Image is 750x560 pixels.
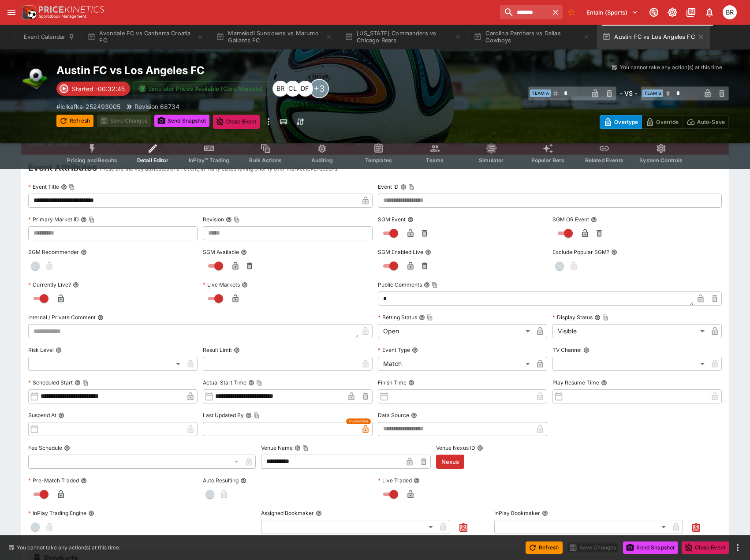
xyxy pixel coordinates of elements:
p: SGM Available [203,248,239,256]
button: Event IDCopy To Clipboard [400,184,407,190]
img: PriceKinetics [39,6,104,13]
button: SGM Available [241,249,247,255]
button: Play Resume Time [601,380,607,386]
button: Copy To Clipboard [254,412,260,418]
div: Match [378,357,533,371]
h2: Copy To Clipboard [56,63,393,77]
button: Nexus [436,455,465,469]
p: Event Title [28,183,59,190]
button: Copy To Clipboard [602,314,608,321]
button: Refresh [56,115,93,127]
p: SGM Recommender [28,248,79,256]
button: Auto Resulting [240,478,246,484]
button: Simulator Prices Available (Core Markets) [134,81,269,96]
input: search [500,5,549,19]
button: Exclude Popular SGM? [611,249,617,255]
p: Betting Status [378,314,417,321]
div: Start From [600,115,729,129]
button: Assign to Me [455,520,471,536]
p: Pre-Match Traded [28,477,79,484]
button: Copy To Clipboard [256,380,262,386]
div: Visible [552,324,708,338]
button: RevisionCopy To Clipboard [226,217,232,223]
button: Fee Schedule [64,445,70,451]
span: Team B [642,90,663,97]
p: These are the key attributes of an event, in many cases taking priority over market level options. [99,164,339,173]
button: Override [642,115,683,129]
button: Copy To Clipboard [432,282,438,288]
button: Assign to Me [688,520,704,536]
span: Templates [365,157,392,164]
p: Exclude Popular SGM? [552,248,609,256]
p: Scheduled Start [28,379,73,386]
button: Actual Start TimeCopy To Clipboard [248,380,254,386]
button: Suspend At [58,412,64,418]
button: TV Channel [583,347,590,353]
p: Venue Name [261,444,293,452]
p: Auto Resulting [203,477,239,484]
button: Last Updated ByCopy To Clipboard [246,412,252,418]
p: Copy To Clipboard [56,102,120,111]
button: Close Event [682,541,729,554]
button: [US_STATE] Commanders vs Chicago Bears [340,25,466,49]
span: Overridden [349,418,368,424]
button: SGM OR Event [591,217,597,223]
span: Bulk Actions [249,157,282,164]
button: Event TitleCopy To Clipboard [61,184,67,190]
p: Venue Nexus ID [436,444,475,452]
p: InPlay Trading Engine [28,509,86,517]
button: Copy To Clipboard [82,380,89,386]
button: Internal / Private Comment [97,314,104,321]
button: Select Tenant [581,5,643,19]
p: Revision 68734 [134,102,179,111]
button: Refresh [526,541,563,554]
div: Ben Raymond [723,5,737,19]
div: Open [378,324,533,338]
button: Ben Raymond [720,3,739,22]
button: Result Limit [234,347,240,353]
span: Team A [530,90,551,97]
button: SGM Enabled Live [425,249,431,255]
p: Fee Schedule [28,444,62,452]
p: Data Source [378,411,409,419]
button: Documentation [683,4,699,20]
button: Display StatusCopy To Clipboard [594,314,601,321]
button: Public CommentsCopy To Clipboard [424,282,430,288]
button: Connected to PK [646,4,662,20]
button: Event Type [412,347,418,353]
button: Risk Level [56,347,62,353]
p: Actual Start Time [203,379,246,386]
button: Copy To Clipboard [89,217,95,223]
p: SGM Enabled Live [378,248,423,256]
button: Scheduled StartCopy To Clipboard [75,380,81,386]
span: Related Events [585,157,623,164]
button: SGM Recommender [81,249,87,255]
p: SGM Event [378,216,406,223]
p: SGM OR Event [552,216,589,223]
img: Sportsbook Management [39,15,86,19]
p: Revision [203,216,224,223]
button: Copy To Clipboard [234,217,240,223]
button: Notifications [701,4,717,20]
h6: - VS - [620,89,637,98]
p: Risk Level [28,346,54,354]
p: Finish Time [378,379,407,386]
button: SGM Event [407,217,414,223]
p: Started -00:32:45 [72,84,125,93]
img: soccer.png [21,63,49,92]
button: Primary Market IDCopy To Clipboard [81,217,87,223]
p: Suspend At [28,411,56,419]
span: Auditing [311,157,333,164]
p: Primary Market ID [28,216,79,223]
button: Auto-Save [683,115,729,129]
button: Send Snapshot [154,115,209,127]
button: Copy To Clipboard [69,184,75,190]
button: Live Markets [242,282,248,288]
button: Copy To Clipboard [427,314,433,321]
button: InPlay Trading Engine [88,510,94,516]
span: InPlay™ Trading [189,157,229,164]
span: Teams [426,157,444,164]
button: open drawer [4,4,19,20]
div: Ben Raymond [272,81,288,97]
button: Toggle light/dark mode [664,4,680,20]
